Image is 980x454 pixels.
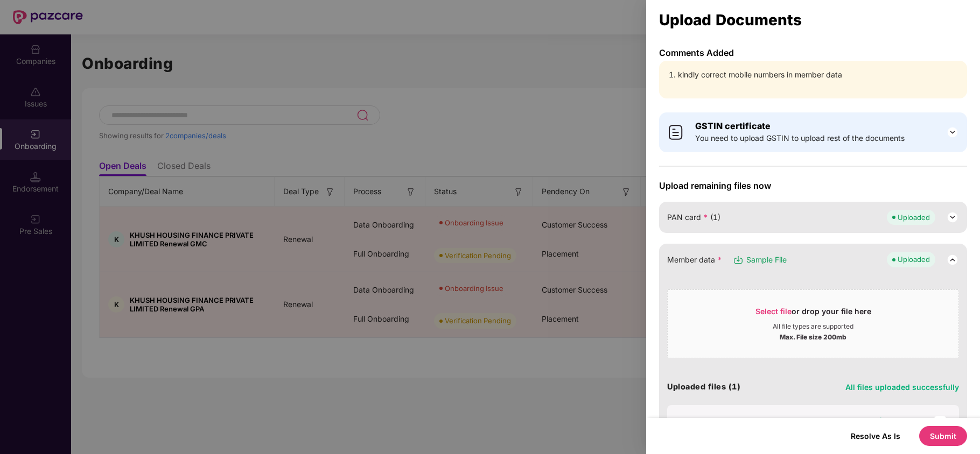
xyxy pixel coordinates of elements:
[934,416,946,428] span: close
[659,14,967,26] div: Upload Documents
[919,426,967,446] button: Submit
[773,322,853,331] div: All file types are supported
[946,126,959,139] img: svg+xml;base64,PHN2ZyB3aWR0aD0iMjQiIGhlaWdodD0iMjQiIHZpZXdCb3g9IjAgMCAyNCAyNCIgZmlsbD0ibm9uZSIgeG...
[667,381,740,392] h4: Uploaded files (1)
[733,254,744,265] img: svg+xml;base64,PHN2ZyB3aWR0aD0iMTYiIGhlaWdodD0iMTciIHZpZXdCb3g9IjAgMCAxNiAxNyIgZmlsbD0ibm9uZSIgeG...
[840,429,911,443] button: Resolve As Is
[946,211,959,224] img: svg+xml;base64,PHN2ZyB3aWR0aD0iMjQiIGhlaWdodD0iMjQiIHZpZXdCb3g9IjAgMCAyNCAyNCIgZmlsbD0ibm9uZSIgeG...
[681,416,814,426] div: Add-members-pazcare-format+(4) (11)
[898,212,930,223] div: Uploaded
[667,211,720,223] span: PAN card (1)
[667,254,722,266] span: Member data
[946,253,959,266] img: svg+xml;base64,PHN2ZyB3aWR0aD0iMjQiIGhlaWdodD0iMjQiIHZpZXdCb3g9IjAgMCAyNCAyNCIgZmlsbD0ibm9uZSIgeG...
[880,417,928,425] span: | 100% Uploaded
[695,132,905,144] span: You need to upload GSTIN to upload rest of the documents
[755,307,792,316] span: Select file
[845,382,959,392] span: All files uploaded successfully
[668,298,958,350] span: Select fileor drop your file hereAll file types are supportedMax. File size 200mb
[667,124,684,141] img: svg+xml;base64,PHN2ZyB4bWxucz0iaHR0cDovL3d3dy53My5vcmcvMjAwMC9zdmciIHdpZHRoPSI0MCIgaGVpZ2h0PSI0MC...
[898,254,930,265] div: Uploaded
[780,331,846,342] div: Max. File size 200mb
[695,120,771,131] b: GSTIN certificate
[755,306,871,322] div: or drop your file here
[659,180,967,191] span: Upload remaining files now
[678,69,959,81] li: kindly correct mobile numbers in member data
[659,47,967,58] p: Comments Added
[746,254,787,266] span: Sample File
